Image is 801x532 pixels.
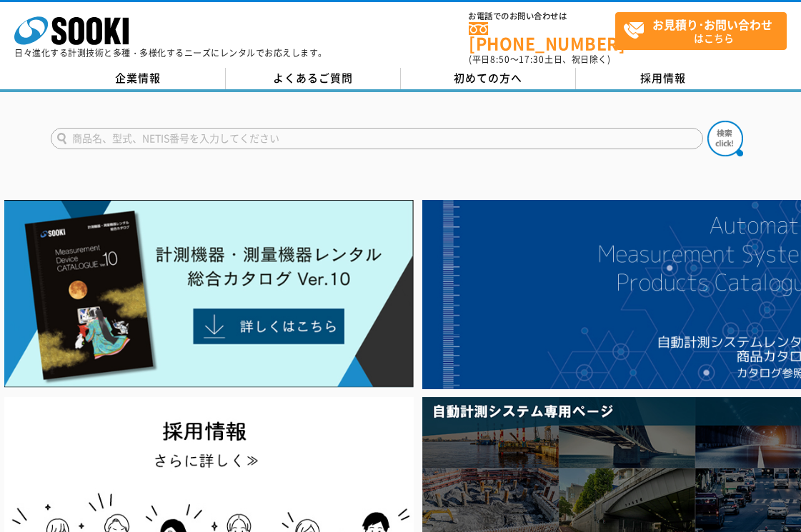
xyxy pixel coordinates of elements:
a: お見積り･お問い合わせはこちら [615,12,787,50]
a: よくあるご質問 [226,68,401,89]
input: 商品名、型式、NETIS番号を入力してください [51,128,703,149]
strong: お見積り･お問い合わせ [652,16,772,33]
span: 初めての方へ [454,70,522,86]
img: Catalog Ver10 [4,200,414,388]
span: お電話でのお問い合わせは [469,12,615,21]
span: はこちら [623,13,786,49]
a: [PHONE_NUMBER] [469,22,615,51]
a: 企業情報 [51,68,226,89]
p: 日々進化する計測技術と多種・多様化するニーズにレンタルでお応えします。 [14,49,327,57]
img: btn_search.png [707,121,743,156]
a: 採用情報 [576,68,751,89]
span: 17:30 [519,53,544,66]
a: 初めての方へ [401,68,576,89]
span: (平日 ～ 土日、祝日除く) [469,53,610,66]
span: 8:50 [490,53,510,66]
